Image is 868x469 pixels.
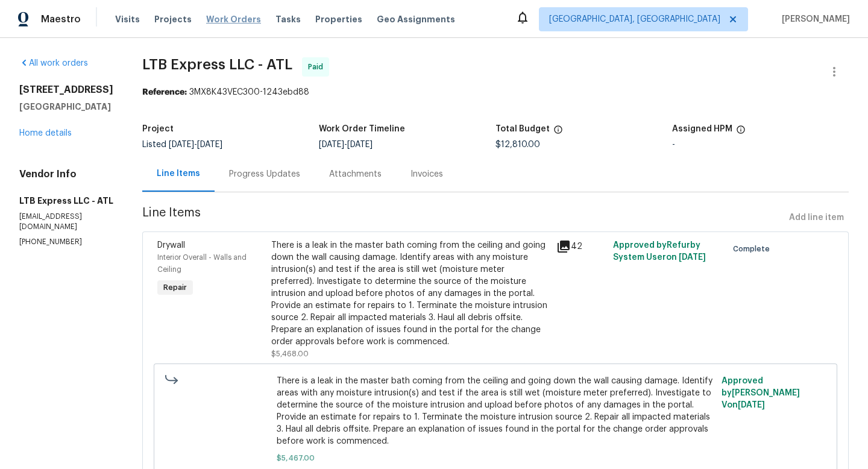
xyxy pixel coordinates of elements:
[319,125,405,133] h5: Work Order Timeline
[19,212,113,232] p: [EMAIL_ADDRESS][DOMAIN_NAME]
[319,140,344,149] span: [DATE]
[275,15,301,24] span: Tasks
[495,125,550,133] h5: Total Budget
[157,241,185,250] span: Drywall
[410,168,443,180] div: Invoices
[308,61,328,73] span: Paid
[19,84,113,96] h2: [STREET_ADDRESS]
[329,168,382,180] div: Attachments
[142,57,292,72] span: LTB Express LLC - ATL
[549,13,720,25] span: [GEOGRAPHIC_DATA], [GEOGRAPHIC_DATA]
[733,243,775,255] span: Complete
[377,13,455,25] span: Geo Assignments
[169,140,194,149] span: [DATE]
[271,239,549,348] div: There is a leak in the master bath coming from the ceiling and going down the wall causing damage...
[142,140,222,149] span: Listed
[347,140,373,149] span: [DATE]
[19,168,113,180] h4: Vendor Info
[19,101,113,113] h5: [GEOGRAPHIC_DATA]
[142,88,187,96] b: Reference:
[672,125,732,133] h5: Assigned HPM
[142,125,174,133] h5: Project
[157,254,247,273] span: Interior Overall - Walls and Ceiling
[19,59,88,68] a: All work orders
[315,13,362,25] span: Properties
[41,13,81,25] span: Maestro
[738,401,765,409] span: [DATE]
[679,253,706,262] span: [DATE]
[169,140,222,149] span: -
[277,452,715,464] span: $5,467.00
[553,125,563,140] span: The total cost of line items that have been proposed by Opendoor. This sum includes line items th...
[157,168,200,180] div: Line Items
[672,140,849,149] div: -
[19,195,113,207] h5: LTB Express LLC - ATL
[19,129,72,137] a: Home details
[229,168,300,180] div: Progress Updates
[556,239,606,254] div: 42
[159,282,192,294] span: Repair
[142,86,849,98] div: 3MX8K43VEC300-1243ebd88
[115,13,140,25] span: Visits
[142,207,784,229] span: Line Items
[197,140,222,149] span: [DATE]
[495,140,540,149] span: $12,810.00
[722,377,800,409] span: Approved by [PERSON_NAME] V on
[206,13,261,25] span: Work Orders
[613,241,706,262] span: Approved by Refurby System User on
[19,237,113,247] p: [PHONE_NUMBER]
[319,140,373,149] span: -
[736,125,746,140] span: The hpm assigned to this work order.
[271,350,309,357] span: $5,468.00
[154,13,192,25] span: Projects
[777,13,850,25] span: [PERSON_NAME]
[277,375,715,447] span: There is a leak in the master bath coming from the ceiling and going down the wall causing damage...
